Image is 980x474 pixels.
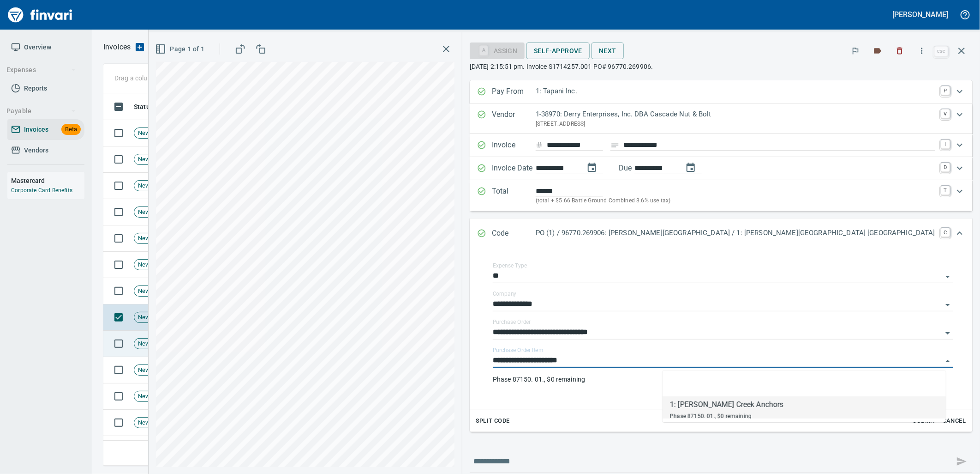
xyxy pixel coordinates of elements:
[941,186,950,195] a: T
[470,249,973,432] div: Expand
[134,101,153,112] span: Status
[134,313,154,322] span: New
[470,157,973,180] div: Expand
[941,163,950,172] a: D
[680,157,702,179] button: change due date
[619,163,663,174] p: Due
[912,41,932,61] button: More
[61,124,81,135] span: Beta
[670,413,752,419] span: Phase 87150. 01., $0 remaining
[134,340,154,348] span: New
[893,10,948,19] h5: [PERSON_NAME]
[7,140,84,161] a: Vendors
[492,109,536,128] p: Vendor
[592,43,624,60] button: Next
[493,375,953,384] p: Phase 87150. 01., $0 remaining
[941,270,954,283] button: Open
[934,46,948,56] a: esc
[103,42,131,53] p: Invoices
[3,103,80,120] button: Payable
[526,43,590,60] button: Self-Approve
[476,416,510,426] span: Split Code
[473,414,512,428] button: Split Code
[3,61,80,79] button: Expenses
[950,450,973,473] span: This records your message into the invoice and notifies anyone mentioned
[534,45,582,57] span: Self-Approve
[581,157,603,179] button: change date
[134,182,154,190] span: New
[536,109,935,120] p: 1-38970: Derry Enterprises, Inc. DBA Cascade Nut & Bolt
[610,140,620,150] svg: Invoice description
[845,41,866,61] button: Flag
[470,219,973,249] div: Expand
[114,73,250,83] p: Drag a column heading here to group the table
[470,80,973,103] div: Expand
[939,414,969,428] button: Cancel
[470,134,973,157] div: Expand
[492,163,536,175] p: Invoice Date
[492,186,536,206] p: Total
[867,41,888,61] button: Labels
[932,40,973,62] span: Close invoice
[11,176,84,186] h6: Mastercard
[134,208,154,217] span: New
[492,228,536,240] p: Code
[942,416,967,426] span: Cancel
[134,261,154,269] span: New
[536,140,543,151] svg: Invoice number
[941,86,950,95] a: P
[134,287,154,296] span: New
[24,145,48,156] span: Vendors
[6,64,76,76] span: Expenses
[157,43,204,55] span: Page 1 of 1
[493,348,543,353] label: Purchase Order Item
[134,419,154,427] span: New
[941,327,954,340] button: Open
[134,234,154,243] span: New
[470,46,525,54] div: Assign
[131,42,149,53] button: Upload an Invoice
[470,103,973,134] div: Expand
[7,37,84,58] a: Overview
[134,155,154,164] span: New
[470,180,973,211] div: Expand
[493,320,531,325] label: Purchase Order
[493,292,517,297] label: Company
[492,86,536,98] p: Pay From
[134,366,154,375] span: New
[134,129,154,138] span: New
[536,120,935,129] p: [STREET_ADDRESS]
[134,101,165,112] span: Status
[536,196,935,206] p: (total + $5.66 Battle Ground Combined 8.6% use tax)
[492,140,536,152] p: Invoice
[134,392,154,401] span: New
[7,119,84,140] a: InvoicesBeta
[24,124,48,135] span: Invoices
[941,140,950,149] a: I
[6,105,76,117] span: Payable
[941,109,950,118] a: V
[941,228,950,237] a: C
[103,42,131,53] nav: breadcrumb
[941,298,954,311] button: Open
[470,62,973,71] p: [DATE] 2:15:51 pm. Invoice S1714257.001 PO# 96770.269906.
[7,78,84,99] a: Reports
[890,7,950,22] button: [PERSON_NAME]
[941,355,954,368] button: Close
[536,86,935,97] p: 1: Tapani Inc.
[599,45,616,57] span: Next
[493,263,527,269] label: Expense Type
[536,228,935,238] p: PO (1) / 96770.269906: [PERSON_NAME][GEOGRAPHIC_DATA] / 1: [PERSON_NAME][GEOGRAPHIC_DATA] [GEOGRA...
[24,42,51,53] span: Overview
[670,399,784,410] div: 1: [PERSON_NAME] Creek Anchors
[24,83,47,94] span: Reports
[11,187,72,194] a: Corporate Card Benefits
[6,4,75,26] img: Finvari
[890,41,910,61] button: Discard
[153,41,208,58] button: Page 1 of 1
